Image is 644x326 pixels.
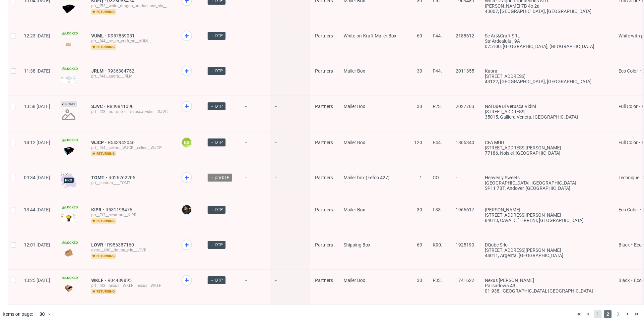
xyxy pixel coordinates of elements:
[91,180,171,186] div: prt__custom____TOMT
[210,242,223,248] span: → DTP
[107,278,136,283] span: R044898951
[275,207,304,226] span: -
[485,242,608,247] div: dQube Srlu
[91,218,116,224] span: returning
[417,68,422,74] span: 30
[433,33,442,38] span: F44.
[638,140,642,145] span: •
[456,68,474,74] span: 2011355
[91,253,116,259] span: returning
[485,104,608,109] div: Noi due di Verusca Vidini
[344,33,396,38] span: White-on-Kraft Mailer Box
[91,151,116,156] span: returning
[107,242,135,247] a: R956387160
[61,275,79,281] span: Locked
[485,180,608,186] div: [GEOGRAPHIC_DATA], [GEOGRAPHIC_DATA]
[456,278,474,283] span: 1741622
[433,68,442,74] span: F44.
[91,44,116,50] span: returning
[61,214,77,222] img: data
[456,175,474,191] span: -
[24,175,50,180] span: 09:34 [DATE]
[456,140,474,145] span: 1865340
[91,212,171,218] div: prt__f33__senatore__KIPR
[618,242,630,247] span: Black
[618,278,630,283] span: Black
[91,278,107,283] a: WKLF
[210,103,223,109] span: → DTP
[417,278,422,283] span: 30
[61,66,79,72] span: Locked
[61,31,79,36] span: Locked
[414,140,422,145] span: 120
[456,242,474,247] span: 1925190
[417,33,422,38] span: 60
[245,207,265,226] span: -
[456,33,474,38] span: 2188612
[485,207,608,212] div: [PERSON_NAME]
[108,175,137,180] a: R026262205
[245,175,265,191] span: -
[417,104,422,109] span: 30
[638,207,642,212] span: •
[108,33,136,38] span: R957889051
[210,175,229,181] span: → pre-DTP
[61,76,77,83] img: data
[91,3,171,9] div: prt__f52__white_dragon_productions_slu__KUEQ__white_dragon_productions_slu__KUEQ
[91,74,171,79] div: prt__f44__kaora__JRLM
[24,207,50,212] span: 13:44 [DATE]
[91,242,107,247] a: LOVR
[618,207,638,212] span: Eco Color
[61,172,77,188] img: pro-icon.017ec5509f39f3e742e3.png
[91,109,171,114] div: prt__f23__noi_due_di_verusca_vidini__SJVC__noi_due_di_verusca_vidini__SJVC
[24,68,50,74] span: 11:38 [DATE]
[485,150,608,156] div: 77186, Noisiel , [GEOGRAPHIC_DATA]
[275,175,304,191] span: -
[107,104,135,109] a: R839841090
[3,311,33,317] span: Items on page:
[315,33,333,38] span: Partners
[107,68,136,74] a: R936384752
[344,104,365,109] span: Mailer Box
[275,104,304,124] span: -
[485,283,608,288] div: Palisadowa 43
[91,38,171,44] div: prt__f44__sc_art_craft_srl__VUML
[485,38,608,44] div: Str Ardealului, 9A
[210,33,223,39] span: → DTP
[594,310,602,318] span: 1
[604,310,612,318] span: 2
[108,140,136,145] a: R543942046
[275,140,304,159] span: -
[61,146,77,155] img: data
[485,74,608,79] div: [STREET_ADDRESS]
[275,242,304,261] span: -
[61,205,79,210] span: Locked
[210,68,223,74] span: → DTP
[315,242,333,247] span: Partners
[344,278,365,283] span: Mailer Box
[456,104,474,109] span: 2027763
[417,242,422,247] span: 60
[245,33,265,52] span: -
[61,240,79,245] span: Locked
[344,140,365,145] span: Mailer Box
[315,278,333,283] span: Partners
[91,68,107,74] a: JRLM
[638,104,642,109] span: •
[24,278,50,283] span: 13:25 [DATE]
[245,104,265,124] span: -
[344,207,365,212] span: Mailer Box
[485,247,608,253] div: [STREET_ADDRESS][PERSON_NAME]
[275,33,304,52] span: -
[485,33,608,38] div: Sc Art&Craft SRL
[485,109,608,114] div: [STREET_ADDRESS]
[61,284,77,293] img: data
[91,175,108,180] a: TOMT
[417,207,422,212] span: 30
[634,278,642,283] span: Eco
